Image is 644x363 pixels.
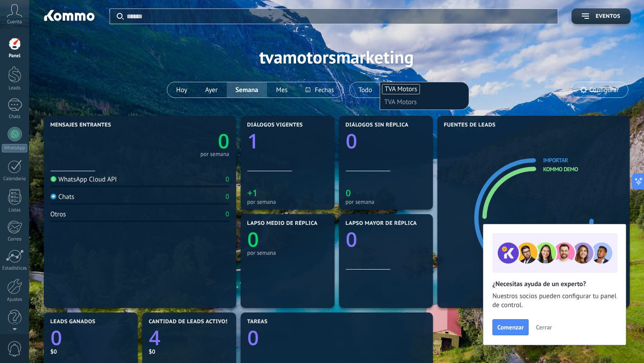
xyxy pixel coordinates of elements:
[346,220,417,227] span: Lapso mayor de réplica
[149,348,229,355] div: $0
[247,122,303,128] span: Diálogos vigentes
[543,165,578,173] a: Kommo Demo
[51,175,117,184] div: WhatsApp Cloud API
[596,13,620,20] span: Eventos
[2,53,28,59] div: Panel
[2,176,28,182] div: Calendario
[492,280,617,288] h2: ¿Necesitas ayuda de un experto?
[51,319,96,325] span: Leads ganados
[444,122,496,128] span: Fuentes de leads
[2,236,28,242] div: Correo
[247,127,259,155] text: 1
[492,319,529,335] button: Comenzar
[2,85,28,91] div: Leads
[385,85,417,93] span: TVA Motors
[350,82,381,97] button: Todo
[51,176,56,182] img: WhatsApp Cloud API
[536,324,552,330] span: Cerrar
[225,193,229,201] div: 0
[247,324,259,351] text: 0
[51,324,131,351] a: 0
[227,82,267,97] button: Semana
[7,19,22,25] span: Cuenta
[543,156,568,164] a: Importar
[346,226,357,253] text: 0
[247,198,328,205] div: por semana
[51,348,131,355] div: $0
[51,210,66,219] div: Otros
[167,82,196,97] button: Hoy
[267,82,297,97] button: Mes
[346,122,409,128] span: Diálogos sin réplica
[218,127,229,155] text: 0
[381,82,449,97] button: Elija un usuarioTVA MotorsTVA Motors
[225,175,229,184] div: 0
[2,297,28,303] div: Ajustes
[51,194,56,199] img: Chats
[149,324,229,351] a: 4
[247,324,426,351] a: 0
[2,114,28,120] div: Chats
[51,193,75,201] div: Chats
[225,210,229,219] div: 0
[140,127,229,155] a: 0
[492,292,617,310] span: Nuestros socios pueden configurar tu panel de control.
[2,144,27,152] div: WhatsApp
[200,152,229,156] div: por semana
[51,324,62,351] text: 0
[247,220,318,227] span: Lapso medio de réplica
[346,198,426,205] div: por semana
[497,324,524,330] span: Comenzar
[247,187,258,199] text: +1
[51,122,111,128] span: Mensajes entrantes
[196,82,227,97] button: Ayer
[149,319,229,325] span: Cantidad de leads activos
[2,266,28,271] div: Estadísticas
[589,86,619,94] span: Configurar
[346,187,351,199] text: 0
[297,82,343,97] button: Fechas
[2,207,28,213] div: Listas
[247,226,259,253] text: 0
[247,319,268,325] span: Tareas
[572,8,631,24] button: Eventos
[346,127,357,155] text: 0
[149,324,161,351] text: 4
[247,249,328,256] div: por semana
[532,321,556,334] button: Cerrar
